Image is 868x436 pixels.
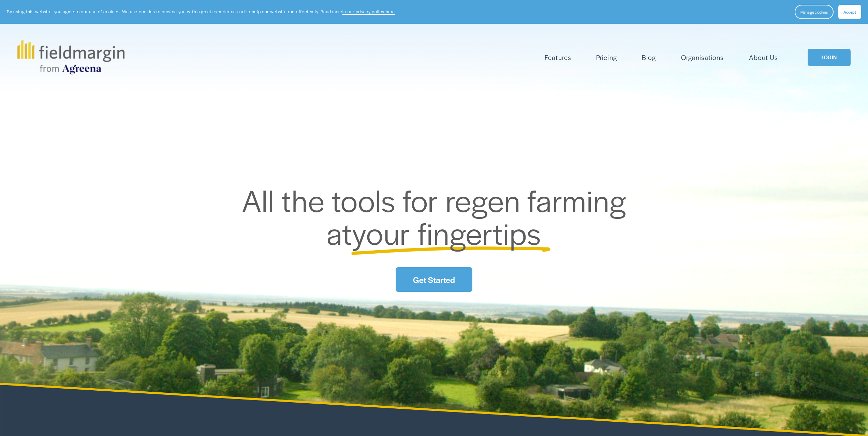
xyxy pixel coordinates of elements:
[838,5,861,19] button: Accept
[808,49,851,66] a: LOGIN
[596,52,617,63] a: Pricing
[795,5,834,19] button: Manage cookies
[396,267,472,291] a: Get Started
[800,9,828,15] span: Manage cookies
[352,211,541,254] span: your fingertips
[545,52,571,62] span: Features
[843,9,856,15] span: Accept
[342,9,395,15] a: in our privacy policy here
[545,52,571,63] a: folder dropdown
[681,52,724,63] a: Organisations
[7,9,396,15] p: By using this website, you agree to our use of cookies. We use cookies to provide you with a grea...
[242,178,627,254] span: All the tools for regen farming at
[749,52,778,63] a: About Us
[17,40,124,74] img: fieldmargin.com
[642,52,656,63] a: Blog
